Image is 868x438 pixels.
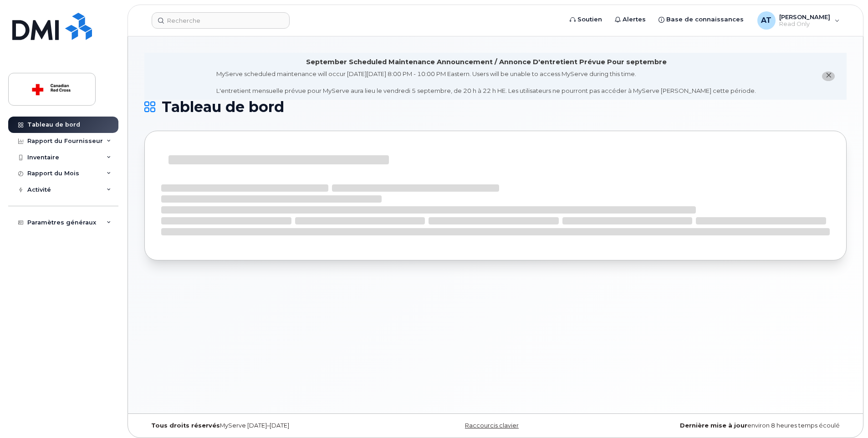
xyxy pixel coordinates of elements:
div: September Scheduled Maintenance Announcement / Annonce D'entretient Prévue Pour septembre [306,57,667,67]
button: close notification [822,71,835,81]
strong: Tous droits réservés [151,422,220,429]
span: Tableau de bord [162,100,284,114]
div: MyServe scheduled maintenance will occur [DATE][DATE] 8:00 PM - 10:00 PM Eastern. Users will be u... [216,70,756,95]
div: environ 8 heures temps écoulé [613,422,847,429]
a: Raccourcis clavier [465,422,519,429]
div: MyServe [DATE]–[DATE] [144,422,378,429]
strong: Dernière mise à jour [680,422,747,429]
